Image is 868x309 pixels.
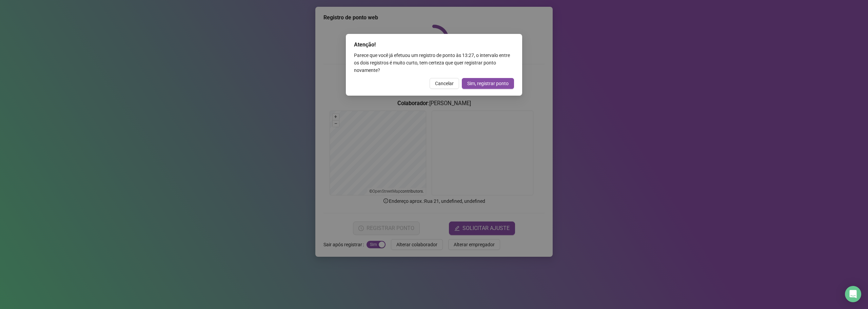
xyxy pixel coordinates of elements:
div: Parece que você já efetuou um registro de ponto às 13:27 , o intervalo entre os dois registros é ... [354,52,514,74]
span: Cancelar [435,80,454,87]
div: Open Intercom Messenger [845,286,861,302]
button: Cancelar [430,78,459,89]
span: Sim, registrar ponto [467,80,509,87]
div: Atenção! [354,41,514,49]
button: Sim, registrar ponto [462,78,514,89]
